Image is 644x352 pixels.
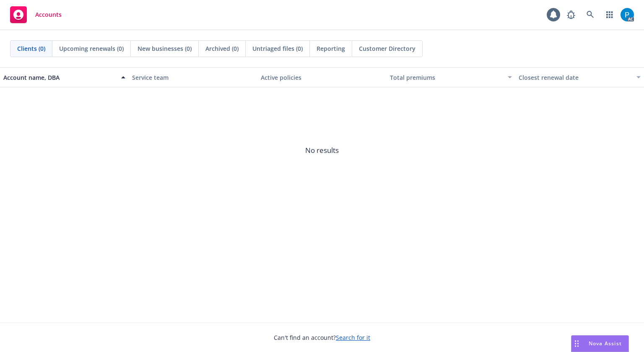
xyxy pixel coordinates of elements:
[571,336,582,352] div: Drag to move
[59,44,124,53] span: Upcoming renewals (0)
[589,340,622,347] span: Nova Assist
[138,44,192,53] span: New businesses (0)
[515,67,644,87] button: Closest renewal date
[519,73,631,82] div: Closest renewal date
[317,44,345,53] span: Reporting
[601,6,618,23] a: Switch app
[621,8,634,21] img: photo
[336,334,370,341] a: Search for it
[571,335,629,352] button: Nova Assist
[7,3,65,26] a: Accounts
[261,73,383,82] div: Active policies
[563,6,579,23] a: Report a Bug
[17,44,45,53] span: Clients (0)
[3,73,116,82] div: Account name, DBA
[252,44,303,53] span: Untriaged files (0)
[205,44,239,53] span: Archived (0)
[390,73,503,82] div: Total premiums
[387,67,515,87] button: Total premiums
[274,333,370,342] span: Can't find an account?
[582,6,599,23] a: Search
[359,44,415,53] span: Customer Directory
[257,67,386,87] button: Active policies
[129,67,257,87] button: Service team
[35,11,62,18] span: Accounts
[132,73,254,82] div: Service team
